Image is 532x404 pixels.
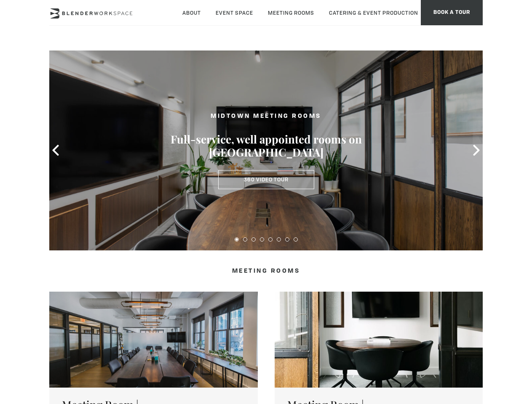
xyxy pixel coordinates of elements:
h4: Meeting Rooms [91,267,441,275]
h2: MIDTOWN MEETING ROOMS [169,112,363,122]
iframe: Chat Widget [490,364,532,404]
a: 360 Video Tour [218,170,314,189]
h3: Full-service, well appointed rooms on [GEOGRAPHIC_DATA] [169,133,363,159]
